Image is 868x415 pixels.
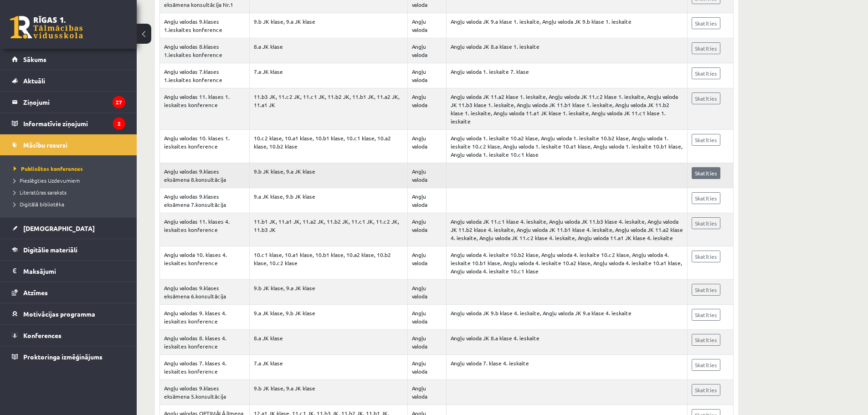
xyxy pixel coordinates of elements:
td: 7.a JK klase [249,355,407,380]
td: Angļu valoda 1. ieskaite 7. klase [447,63,688,88]
a: Literatūras saraksts [14,188,128,196]
td: Angļu valodas 9.klases eksāmena 8.konsultācija [160,163,250,188]
span: Sākums [23,55,46,63]
td: Angļu valodas 7.klases 1.ieskaites konference [160,63,250,88]
td: 9.b JK klase, 9.a JK klase [249,280,407,305]
td: Angļu valoda [407,130,447,163]
td: Angļu valodas 8. klases 4. ieskaites konference [160,330,250,355]
a: Skatīties [692,384,720,396]
td: Angļu valodas 8.klases 1.ieskaites konference [160,38,250,63]
td: Angļu valodas 10. klases 1. ieskaites konference [160,130,250,163]
td: Angļu valoda 10. klases 4. ieskaites konference [160,246,250,280]
td: Angļu valodas 9.klases 1.ieskaites konference [160,13,250,38]
td: Angļu valoda [407,163,447,188]
a: Konferences [12,325,125,346]
a: Skatīties [692,167,720,179]
td: Angļu valoda [407,355,447,380]
td: Angļu valoda 4. ieskaite 10.b2 klase, Angļu valoda 4. ieskaite 10.c2 klase, Angļu valoda 4. ieska... [447,246,688,280]
a: Skatīties [692,134,720,146]
td: 11.b1 JK, 11.a1 JK, 11.a2 JK, 11.b2 JK, 11.c1 JK, 11.c2 JK, 11.b3 JK [249,213,407,246]
span: Atzīmes [23,288,48,297]
a: Skatīties [692,192,720,204]
legend: Informatīvie ziņojumi [23,113,125,134]
td: Angļu valodas 9. klases 4. ieskaites konference [160,305,250,330]
td: 10.c1 klase, 10.a1 klase, 10.b1 klase, 10.a2 klase, 10.b2 klase, 10.c2 klase [249,246,407,280]
a: Skatīties [692,42,720,54]
a: Motivācijas programma [12,303,125,324]
a: Sākums [12,49,125,70]
td: Angļu valoda [407,280,447,305]
td: Angļu valodas 9.klases eksāmena 5.konsultācija [160,380,250,405]
td: 11.b3 JK, 11.c2 JK, 11.c1 JK, 11.b2 JK, 11.b1 JK, 11.a2 JK, 11.a1 JK [249,88,407,130]
a: Digitālā bibliotēka [14,200,128,208]
a: Pieslēgties Uzdevumiem [14,176,128,184]
td: 8.a JK klase [249,330,407,355]
td: Angļu valoda [407,38,447,63]
td: Angļu valoda [407,88,447,130]
span: Digitālā bibliotēka [14,200,64,208]
a: Ziņojumi27 [12,92,125,113]
a: Skatīties [692,334,720,346]
a: [DEMOGRAPHIC_DATA] [12,218,125,239]
a: Skatīties [692,284,720,296]
td: Angļu valoda 7. klase 4. ieskaite [447,355,688,380]
td: Angļu valoda JK 9.a klase 1. ieskaite, Angļu valoda JK 9.b klase 1. ieskaite [447,13,688,38]
a: Skatīties [692,309,720,321]
td: Angļu valoda [407,330,447,355]
span: [DEMOGRAPHIC_DATA] [23,224,95,232]
a: Proktoringa izmēģinājums [12,346,125,367]
span: Digitālie materiāli [23,246,77,254]
td: Angļu valoda [407,63,447,88]
td: Angļu valoda 1. ieskaite 10.a2 klase, Angļu valoda 1. ieskaite 10.b2 klase, Angļu valoda 1. ieska... [447,130,688,163]
a: Digitālie materiāli [12,239,125,260]
legend: Ziņojumi [23,92,125,113]
a: Mācību resursi [12,134,125,155]
a: Aktuāli [12,70,125,91]
td: 9.b JK klase, 9.a JK klase [249,380,407,405]
td: 9.b JK klase, 9.a JK klase [249,163,407,188]
legend: Maksājumi [23,261,125,282]
span: Literatūras saraksts [14,189,67,196]
span: Proktoringa izmēģinājums [23,353,103,361]
a: Skatīties [692,217,720,229]
i: 2 [113,118,125,130]
a: Skatīties [692,17,720,29]
td: Angļu valoda JK 11.c1 klase 4. ieskaite, Angļu valoda JK 11.b3 klase 4. ieskaite, Angļu valoda JK... [447,213,688,246]
td: 10.c2 klase, 10.a1 klase, 10.b1 klase, 10.c1 klase, 10.a2 klase, 10.b2 klase [249,130,407,163]
td: Angļu valoda [407,305,447,330]
td: Angļu valoda [407,188,447,213]
td: Angļu valoda JK 11.a2 klase 1. ieskaite, Angļu valoda JK 11.c2 klase 1. ieskaite, Angļu valoda JK... [447,88,688,130]
td: Angļu valoda [407,13,447,38]
td: Angļu valodas 9.klases eksāmena 6.konsultācija [160,280,250,305]
span: Pieslēgties Uzdevumiem [14,177,80,184]
a: Skatīties [692,67,720,79]
td: Angļu valodas 11. klases 1. ieskaites konference [160,88,250,130]
td: Angļu valoda JK 8.a klase 4. ieskaite [447,330,688,355]
td: 9.a JK klase, 9.b JK klase [249,188,407,213]
a: Atzīmes [12,282,125,303]
a: Skatīties [692,251,720,262]
span: Publicētas konferences [14,165,83,172]
span: Motivācijas programma [23,310,95,318]
span: Aktuāli [23,77,45,85]
i: 27 [113,96,125,108]
td: Angļu valoda [407,380,447,405]
td: Angļu valoda JK 8.a klase 1. ieskaite [447,38,688,63]
td: 9.b JK klase, 9.a JK klase [249,13,407,38]
a: Skatīties [692,359,720,371]
td: 8.a JK klase [249,38,407,63]
a: Maksājumi [12,261,125,282]
a: Informatīvie ziņojumi2 [12,113,125,134]
td: Angļu valoda [407,213,447,246]
td: 7.a JK klase [249,63,407,88]
a: Publicētas konferences [14,164,128,173]
span: Mācību resursi [23,141,67,149]
td: Angļu valoda JK 9.b klase 4. ieskaite, Angļu valoda JK 9.a klase 4. ieskaite [447,305,688,330]
td: Angļu valodas 11. klases 4. ieskaites konference [160,213,250,246]
span: Konferences [23,331,62,339]
td: Angļu valodas 7. klases 4. ieskaites konference [160,355,250,380]
td: 9.a JK klase, 9.b JK klase [249,305,407,330]
a: Rīgas 1. Tālmācības vidusskola [10,16,83,39]
td: Angļu valoda [407,246,447,280]
a: Skatīties [692,92,720,104]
